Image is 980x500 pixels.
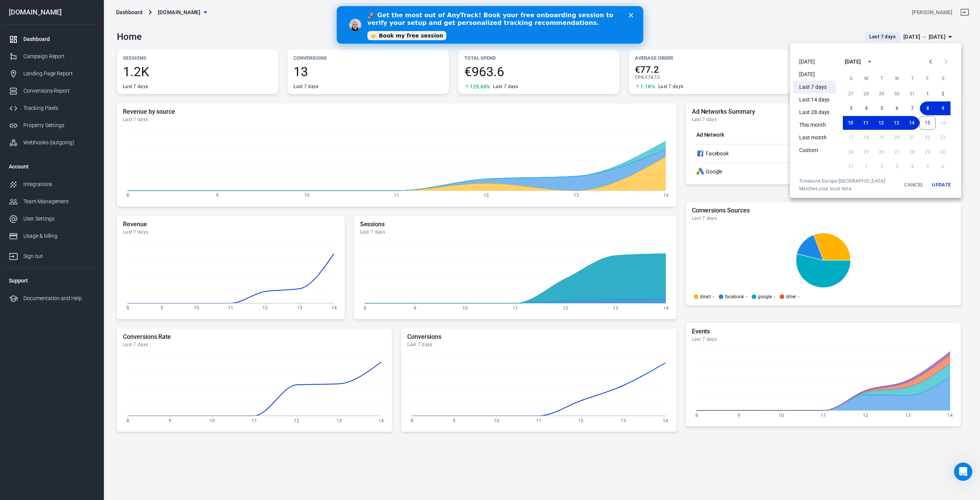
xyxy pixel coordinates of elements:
[875,71,888,86] span: Tuesday
[923,54,938,69] button: Previous month
[337,6,643,44] iframe: Intercom live chat banner
[793,56,836,68] li: [DATE]
[863,55,876,68] button: calendar view is open, switch to year view
[905,101,920,115] button: 7
[793,131,836,144] li: Last month
[793,81,836,93] li: Last 7 days
[793,106,836,119] li: Last 28 days
[793,68,836,81] li: [DATE]
[935,101,951,115] button: 9
[859,87,874,101] button: 28
[874,101,889,115] button: 5
[935,87,951,101] button: 2
[954,462,972,481] iframe: Intercom live chat
[904,116,919,130] button: 14
[889,116,904,130] button: 13
[901,178,926,192] button: Cancel
[843,87,859,101] button: 27
[845,58,861,66] div: [DATE]
[936,71,950,86] span: Saturday
[799,178,885,184] div: Timezone: Europe/[GEOGRAPHIC_DATA]
[920,101,935,115] button: 8
[799,186,885,192] span: Matches your local time
[890,71,904,86] span: Wednesday
[889,87,905,101] button: 30
[859,101,874,115] button: 4
[844,71,858,86] span: Sunday
[889,101,905,115] button: 6
[929,178,954,192] button: Update
[843,116,858,130] button: 10
[920,87,935,101] button: 1
[793,93,836,106] li: Last 14 days
[793,144,836,157] li: Custom
[905,87,920,101] button: 31
[874,87,889,101] button: 29
[843,101,859,115] button: 3
[873,116,889,130] button: 12
[793,119,836,131] li: This month
[859,71,873,86] span: Monday
[921,71,934,86] span: Friday
[919,116,936,130] button: 15
[905,71,919,86] span: Thursday
[858,116,873,130] button: 11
